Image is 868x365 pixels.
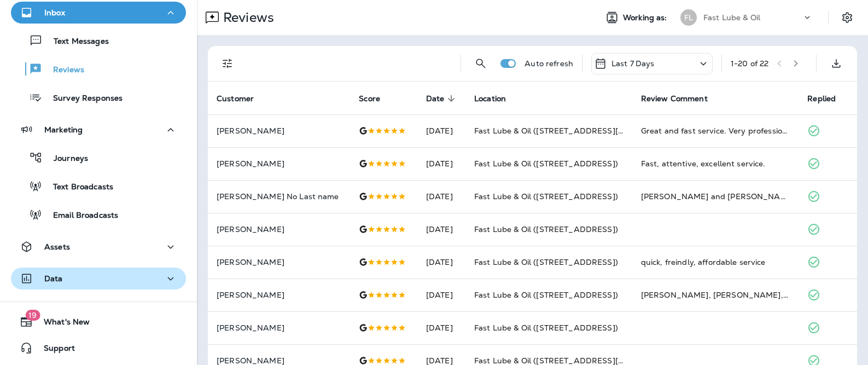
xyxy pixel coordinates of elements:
[641,125,790,136] div: Great and fast service. Very professional and not pushy.
[217,323,341,332] p: [PERSON_NAME]
[44,125,83,134] p: Marketing
[825,53,847,74] button: Export as CSV
[680,9,697,26] div: FL
[474,126,686,136] span: Fast Lube & Oil ([STREET_ADDRESS][PERSON_NAME])
[417,180,465,213] td: [DATE]
[217,258,341,266] p: [PERSON_NAME]
[417,311,465,344] td: [DATE]
[11,119,186,141] button: Marketing
[470,53,492,74] button: Search Reviews
[474,94,506,103] span: Location
[11,57,186,80] button: Reviews
[33,317,90,331] span: What's New
[359,94,394,103] span: Score
[217,126,341,135] p: [PERSON_NAME]
[623,13,669,22] span: Working as:
[33,344,75,357] span: Support
[217,225,341,234] p: [PERSON_NAME]
[807,94,850,103] span: Replied
[11,146,186,169] button: Journeys
[44,242,70,251] p: Assets
[25,310,40,321] span: 19
[474,224,618,234] span: Fast Lube & Oil ([STREET_ADDRESS])
[217,356,341,365] p: [PERSON_NAME]
[217,53,238,74] button: Filters
[641,257,790,268] div: quick, freindly, affordable service
[426,94,445,103] span: Date
[42,94,123,104] p: Survey Responses
[641,94,708,103] span: Review Comment
[11,337,186,359] button: Support
[641,94,722,103] span: Review Comment
[43,154,88,164] p: Journeys
[703,13,760,22] p: Fast Lube & Oil
[217,159,341,168] p: [PERSON_NAME]
[11,268,186,289] button: Data
[417,279,465,311] td: [DATE]
[11,2,186,24] button: Inbox
[474,192,618,201] span: Fast Lube & Oil ([STREET_ADDRESS])
[42,65,84,76] p: Reviews
[44,274,63,283] p: Data
[611,59,655,68] p: Last 7 Days
[474,323,618,333] span: Fast Lube & Oil ([STREET_ADDRESS])
[641,289,790,300] div: James, Tavish, and Matthew were all extremely helpful, fast, and kind. Always a pleasant experience!
[417,213,465,246] td: [DATE]
[837,8,857,27] button: Settings
[43,37,109,47] p: Text Messages
[417,147,465,180] td: [DATE]
[11,236,186,258] button: Assets
[417,246,465,279] td: [DATE]
[525,59,573,68] p: Auto refresh
[217,192,341,201] p: [PERSON_NAME] No Last name
[217,291,341,299] p: [PERSON_NAME]
[807,94,836,103] span: Replied
[641,158,790,169] div: Fast, attentive, excellent service.
[731,59,768,68] div: 1 - 20 of 22
[11,175,186,198] button: Text Broadcasts
[219,9,274,26] p: Reviews
[217,94,254,103] span: Customer
[217,94,268,103] span: Customer
[474,94,520,103] span: Location
[42,182,113,193] p: Text Broadcasts
[11,86,186,109] button: Survey Responses
[44,8,65,17] p: Inbox
[426,94,459,103] span: Date
[474,159,618,169] span: Fast Lube & Oil ([STREET_ADDRESS])
[359,94,380,103] span: Score
[42,211,118,221] p: Email Broadcasts
[417,114,465,147] td: [DATE]
[474,290,618,300] span: Fast Lube & Oil ([STREET_ADDRESS])
[11,29,186,52] button: Text Messages
[474,257,618,267] span: Fast Lube & Oil ([STREET_ADDRESS])
[11,311,186,333] button: 19What's New
[11,203,186,226] button: Email Broadcasts
[641,191,790,202] div: William and James helped me check my car for my cross country drive. Easy and quick oil change, t...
